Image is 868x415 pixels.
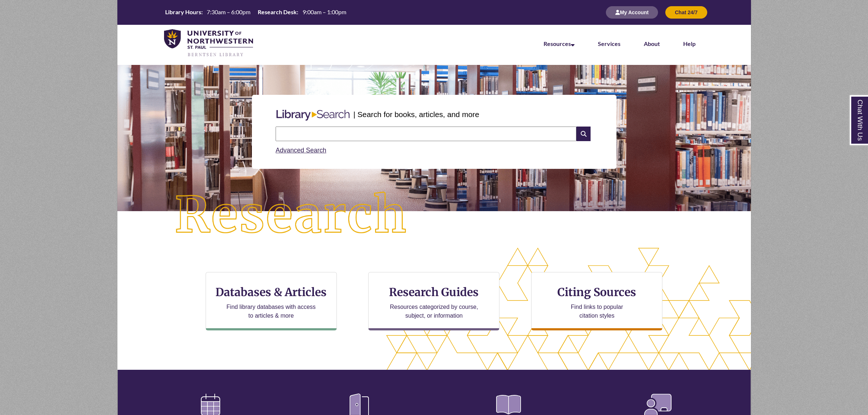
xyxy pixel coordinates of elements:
i: Search [576,127,590,141]
table: Hours Today [162,8,349,16]
a: Databases & Articles Find library databases with access to articles & more [206,272,337,330]
h3: Research Guides [374,285,493,299]
a: Resources [544,40,575,47]
p: Find links to popular citation styles [561,303,632,320]
th: Research Desk: [255,8,299,16]
button: My Account [606,6,658,19]
a: My Account [606,9,658,15]
button: Chat 24/7 [665,6,707,19]
img: Research [149,166,434,265]
h3: Citing Sources [553,285,642,299]
img: Libary Search [273,107,353,124]
p: | Search for books, articles, and more [353,109,479,120]
a: Citing Sources Find links to popular citation styles [531,272,662,330]
p: Resources categorized by course, subject, or information [386,303,482,320]
p: Find library databases with access to articles & more [223,303,319,320]
a: Hours Today [162,8,349,17]
a: Services [598,40,620,47]
h3: Databases & Articles [212,285,331,299]
span: 7:30am – 6:00pm [207,8,250,15]
a: About [644,40,660,47]
th: Library Hours: [162,8,204,16]
a: Advanced Search [276,147,326,154]
a: Research Guides Resources categorized by course, subject, or information [368,272,499,330]
span: 9:00am – 1:00pm [303,8,346,15]
a: Chat 24/7 [665,9,707,15]
img: UNWSP Library Logo [164,29,253,58]
a: Help [683,40,696,47]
